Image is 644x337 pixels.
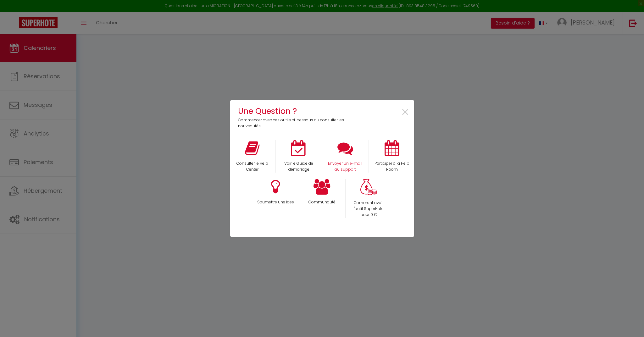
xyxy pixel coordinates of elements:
p: Voir le Guide de démarrage [280,161,318,173]
p: Consulter le Help Center [233,161,272,173]
h4: Une Question ? [238,105,348,117]
p: Envoyer un e-mail au support [326,161,364,173]
span: × [401,102,409,122]
p: Communauté [303,199,341,205]
p: Participer à la Help Room [373,161,411,173]
button: Close [401,105,409,119]
img: Money bag [360,179,377,196]
p: Soumettre une idee [256,199,295,205]
iframe: LiveChat chat widget [521,113,644,337]
p: Comment avoir l'outil SuperHote pour 0 € [350,200,388,218]
p: Commencer avec ces outils ci-dessous ou consulter les nouveautés. [238,117,348,129]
